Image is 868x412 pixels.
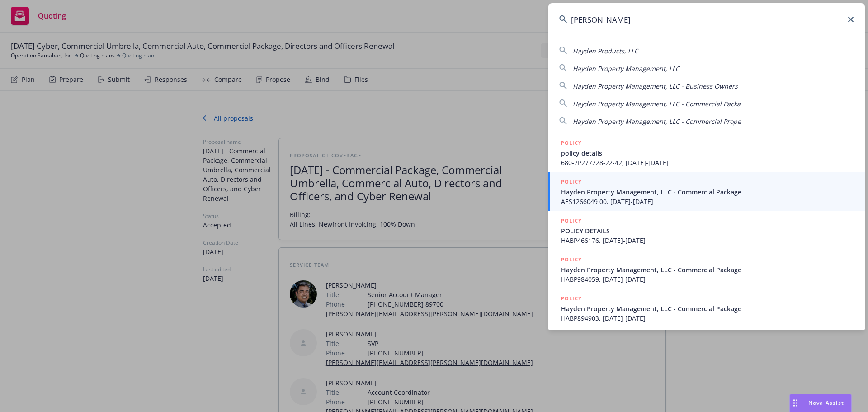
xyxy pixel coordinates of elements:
[561,236,854,245] span: HABP466176, [DATE]-[DATE]
[561,313,854,323] span: HABP894903, [DATE]-[DATE]
[573,82,738,90] span: Hayden Property Management, LLC - Business Owners
[790,394,801,412] div: Drag to move
[561,187,854,197] span: Hayden Property Management, LLC - Commercial Package
[561,177,582,186] h5: POLICY
[561,216,582,225] h5: POLICY
[789,394,852,412] button: Nova Assist
[561,197,854,206] span: AES1266049 00, [DATE]-[DATE]
[548,133,865,172] a: POLICYpolicy details680-7P277228-22-42, [DATE]-[DATE]
[561,265,854,275] span: Hayden Property Management, LLC - Commercial Package
[561,158,854,167] span: 680-7P277228-22-42, [DATE]-[DATE]
[548,250,865,289] a: POLICYHayden Property Management, LLC - Commercial PackageHABP984059, [DATE]-[DATE]
[548,289,865,328] a: POLICYHayden Property Management, LLC - Commercial PackageHABP894903, [DATE]-[DATE]
[573,64,679,73] span: Hayden Property Management, LLC
[561,148,854,158] span: policy details
[561,304,854,313] span: Hayden Property Management, LLC - Commercial Package
[561,275,854,284] span: HABP984059, [DATE]-[DATE]
[561,294,582,303] h5: POLICY
[561,138,582,147] h5: POLICY
[808,399,844,407] span: Nova Assist
[573,47,638,55] span: Hayden Products, LLC
[573,117,741,126] span: Hayden Property Management, LLC - Commercial Prope
[573,99,741,108] span: Hayden Property Management, LLC - Commercial Packa
[561,226,854,236] span: POLICY DETAILS
[548,3,865,36] input: Search...
[548,172,865,211] a: POLICYHayden Property Management, LLC - Commercial PackageAES1266049 00, [DATE]-[DATE]
[561,255,582,264] h5: POLICY
[548,211,865,250] a: POLICYPOLICY DETAILSHABP466176, [DATE]-[DATE]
